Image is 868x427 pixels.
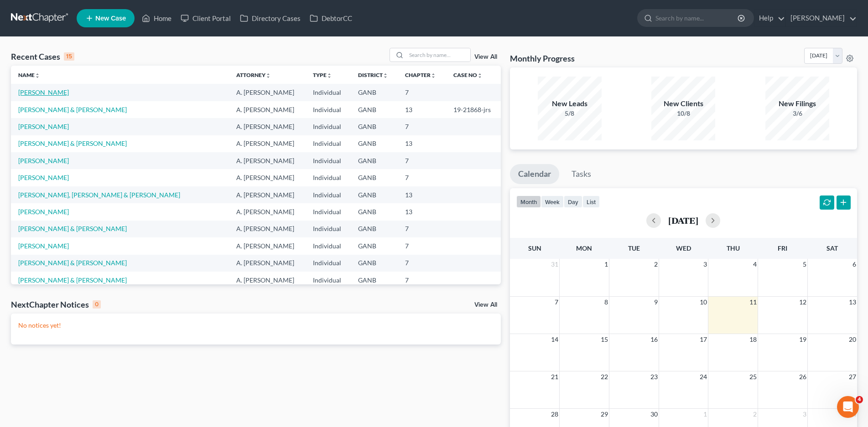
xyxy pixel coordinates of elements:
span: 9 [653,297,659,308]
a: [PERSON_NAME] & [PERSON_NAME] [18,139,127,147]
a: [PERSON_NAME] [18,88,69,96]
i: unfold_more [477,73,483,78]
span: 19 [798,334,807,345]
td: Individual [306,255,351,272]
span: 14 [550,334,559,345]
span: 30 [650,409,659,420]
span: Sat [826,244,838,252]
button: month [516,195,541,208]
a: DebtorCC [305,10,357,26]
i: unfold_more [383,73,388,78]
td: GANB [351,186,398,203]
span: 2 [752,409,758,420]
i: unfold_more [327,73,332,78]
i: unfold_more [431,73,436,78]
span: 22 [600,371,609,382]
a: Nameunfold_more [18,72,40,78]
td: 7 [398,84,446,101]
div: 3/6 [765,109,829,118]
h3: Monthly Progress [510,53,575,64]
span: 27 [848,371,857,382]
span: 8 [603,297,609,308]
span: Thu [727,244,740,252]
iframe: Intercom live chat [837,396,859,418]
td: GANB [351,203,398,220]
td: 7 [398,118,446,135]
button: week [541,195,564,208]
td: Individual [306,84,351,101]
span: Fri [778,244,787,252]
i: unfold_more [265,73,271,78]
td: 7 [398,255,446,272]
td: GANB [351,272,398,288]
span: 28 [550,409,559,420]
td: Individual [306,221,351,237]
span: 18 [748,334,758,345]
td: 7 [398,237,446,254]
td: 13 [398,101,446,118]
div: 5/8 [538,109,602,118]
span: 15 [600,334,609,345]
td: A. [PERSON_NAME] [229,169,306,186]
td: A. [PERSON_NAME] [229,118,306,135]
a: Tasks [563,164,599,184]
button: day [564,195,582,208]
a: View All [474,302,497,308]
span: Wed [676,244,691,252]
a: [PERSON_NAME], [PERSON_NAME] & [PERSON_NAME] [18,191,180,199]
div: 0 [93,300,101,309]
span: 24 [699,371,708,382]
span: 21 [550,371,559,382]
a: [PERSON_NAME] & [PERSON_NAME] [18,106,127,113]
a: Home [137,10,176,26]
span: 1 [603,259,609,270]
td: Individual [306,118,351,135]
td: 19-21868-jrs [446,101,501,118]
td: A. [PERSON_NAME] [229,255,306,272]
td: Individual [306,152,351,169]
a: View All [474,54,497,60]
div: Recent Cases [11,51,74,62]
span: 4 [752,259,758,270]
a: Client Portal [176,10,235,26]
td: 7 [398,152,446,169]
a: Districtunfold_more [358,72,388,78]
span: 23 [650,371,659,382]
td: A. [PERSON_NAME] [229,135,306,152]
a: Chapterunfold_more [405,72,436,78]
td: GANB [351,84,398,101]
span: 3 [702,259,708,270]
a: Directory Cases [235,10,305,26]
span: 4 [856,396,863,403]
a: [PERSON_NAME] & [PERSON_NAME] [18,225,127,232]
td: 13 [398,135,446,152]
td: A. [PERSON_NAME] [229,237,306,254]
a: [PERSON_NAME] [18,208,69,216]
span: 6 [852,259,857,270]
a: [PERSON_NAME] [18,242,69,250]
td: GANB [351,101,398,118]
td: GANB [351,118,398,135]
span: 26 [798,371,807,382]
button: list [582,195,600,208]
td: Individual [306,237,351,254]
td: A. [PERSON_NAME] [229,203,306,220]
a: [PERSON_NAME] [18,157,69,165]
a: Case Nounfold_more [453,72,483,78]
td: A. [PERSON_NAME] [229,152,306,169]
span: 11 [748,297,758,308]
td: A. [PERSON_NAME] [229,84,306,101]
i: unfold_more [35,73,40,78]
td: GANB [351,152,398,169]
td: GANB [351,237,398,254]
p: No notices yet! [18,321,494,330]
td: GANB [351,255,398,272]
td: Individual [306,203,351,220]
td: Individual [306,135,351,152]
a: [PERSON_NAME] [18,123,69,130]
span: 17 [699,334,708,345]
span: 1 [702,409,708,420]
input: Search by name... [406,48,470,62]
a: [PERSON_NAME] & [PERSON_NAME] [18,276,127,284]
td: A. [PERSON_NAME] [229,272,306,288]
